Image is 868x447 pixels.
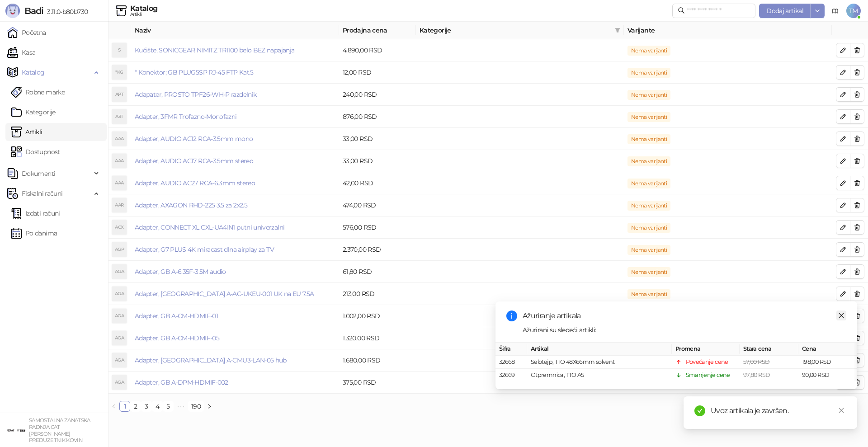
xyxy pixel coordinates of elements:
li: Prethodna strana [108,401,119,412]
a: Adapater, PROSTO TPF26-WH-P razdelnik [135,90,256,99]
span: Nema varijanti [627,179,670,188]
span: Dodaj artikal [766,7,803,15]
td: 90,00 RSD [798,369,857,382]
li: 3 [141,401,152,412]
div: Ažurirani su sledeći artikli: [523,325,846,335]
span: close [838,407,844,414]
td: 42,00 RSD [339,172,416,194]
td: Selotejp, TTO 48X66mm solvent [527,356,672,369]
th: Naziv [131,22,339,39]
td: Adapter, 3FMR Trofazno-Monofazni [131,106,339,128]
button: left [108,401,119,412]
span: Katalog [22,63,45,81]
img: 64x64-companyLogo-ae27db6e-dfce-48a1-b68e-83471bd1bffd.png [7,421,25,439]
a: Adapter, GB A-DPM-HDMIF-002 [135,378,228,386]
span: Nema varijanti [627,223,670,233]
div: APT [112,87,127,102]
li: 4 [152,401,163,412]
td: 474,00 RSD [339,194,416,216]
a: Adapter, GB A-CM-HDMIF-05 [135,334,219,342]
td: 1.320,00 RSD [339,327,416,349]
a: Close [836,405,846,415]
td: 240,00 RSD [339,84,416,106]
div: AAA [112,132,127,146]
td: 876,00 RSD [339,106,416,128]
td: Adapater, PROSTO TPF26-WH-P razdelnik [131,84,339,106]
td: Otpremnica, TTO A5 [527,369,672,382]
a: Adapter, CONNECT XL CXL-UA4IN1 putni univerzalni [135,223,284,231]
td: 576,00 RSD [339,216,416,239]
span: Dokumenti [22,165,55,183]
td: Kućište, SONICGEAR NIMITZ TR1100 belo BEZ napajanja [131,39,339,61]
a: Adapter, AUDIO AC27 RCA-6.3mm stereo [135,179,255,187]
a: Adapter, AUDIO AC12 RCA-3.5mm mono [135,135,253,143]
span: Fiskalni računi [22,184,62,202]
th: Varijante [624,22,832,39]
a: Kasa [7,43,35,61]
div: AAA [112,176,127,190]
td: Adapter, GB A-AC-UKEU-001 UK na EU 7.5A [131,283,339,305]
a: Izdati računi [11,204,60,222]
span: Nema varijanti [627,46,670,56]
a: Adapter, 3FMR Trofazno-Monofazni [135,113,237,121]
div: AGA [112,331,127,345]
div: Artikli [130,12,158,17]
div: Povećanje cene [686,358,728,367]
span: TM [846,4,861,18]
a: 4 [152,401,162,411]
span: Nema varijanti [627,134,670,144]
td: 12,00 RSD [339,61,416,84]
td: 213,00 RSD [339,283,416,305]
th: Šifra [495,343,527,356]
a: Po danima [11,224,57,242]
div: AAA [112,154,127,168]
th: Cena [798,343,857,356]
a: Kućište, SONICGEAR NIMITZ TR1100 belo BEZ napajanja [135,46,294,54]
td: Adapter, GB A-CMU3-LAN-05 hub [131,349,339,372]
small: SAMOSTALNA ZANATSKA RADNJA CAT [PERSON_NAME] PREDUZETNIK KOVIN [29,417,90,443]
td: 1.680,00 RSD [339,349,416,372]
span: check-circle [694,405,705,416]
span: 57,00 RSD [743,358,769,365]
span: left [111,404,117,409]
td: Adapter, GB A-CM-HDMIF-05 [131,327,339,349]
td: 33,00 RSD [339,150,416,172]
li: 1 [119,401,130,412]
a: * Konektor; GB PLUG5SP RJ-45 FTP Kat.5 [135,68,254,76]
td: 33,00 RSD [339,128,416,150]
td: Adapter, G7 PLUS 4K miracast dlna airplay za TV [131,239,339,261]
span: Nema varijanti [627,112,670,122]
li: Sledećih 5 Strana [174,401,188,412]
span: Nema varijanti [627,201,670,211]
button: Dodaj artikal [759,4,811,18]
div: Katalog [130,5,158,12]
span: Nema varijanti [627,245,670,255]
span: 3.11.0-b80b730 [43,8,88,16]
div: AGP [112,242,127,257]
li: 190 [188,401,204,412]
td: Adapter, GB A-DPM-HDMIF-002 [131,372,339,394]
td: Adapter, AUDIO AC27 RCA-6.3mm stereo [131,172,339,194]
li: 2 [130,401,141,412]
span: close [838,312,844,319]
span: Nema varijanti [627,156,670,166]
a: Adapter, GB A-6.35F-3.5M audio [135,268,226,276]
a: Kategorije [11,103,56,121]
a: Adapter, AUDIO AC17 RCA-3.5mm stereo [135,157,253,165]
th: Stara cena [740,343,798,356]
span: Nema varijanti [627,68,670,78]
td: 375,00 RSD [339,372,416,394]
span: info-circle [506,311,517,321]
span: ••• [174,401,188,412]
div: AAR [112,198,127,212]
td: Adapter, CONNECT XL CXL-UA4IN1 putni univerzalni [131,216,339,239]
a: Robne marke [11,83,65,101]
td: Adapter, GB A-CM-HDMIF-01 [131,305,339,327]
button: right [204,401,215,412]
a: Adapter, [GEOGRAPHIC_DATA] A-AC-UKEU-001 UK na EU 7.5A [135,290,314,298]
a: Dostupnost [11,143,60,161]
div: AGA [112,287,127,301]
div: Smanjenje cene [686,371,730,380]
th: Artikal [527,343,672,356]
div: AGA [112,353,127,367]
